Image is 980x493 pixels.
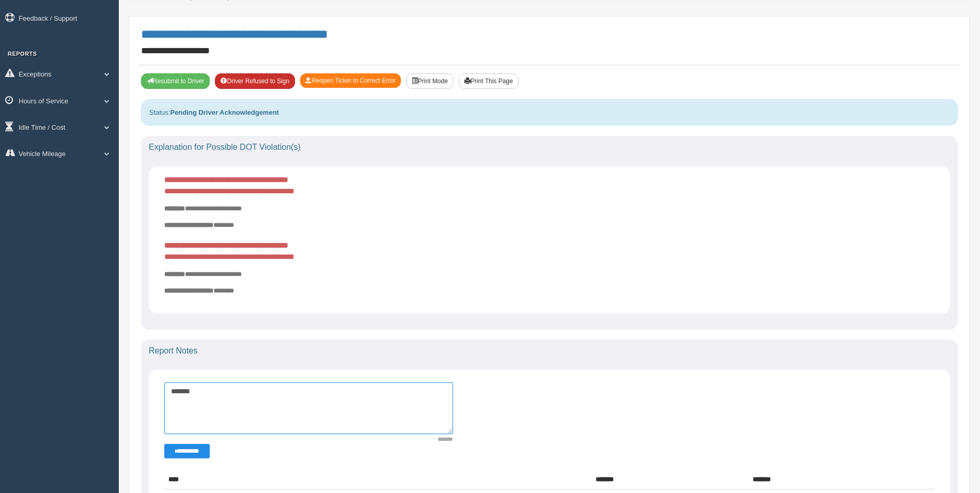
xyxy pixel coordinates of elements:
[164,444,210,458] button: Change Filter Options
[141,99,958,126] div: Status:
[459,73,519,89] button: Print This Page
[406,73,454,89] button: Print Mode
[141,340,958,362] div: Report Notes
[300,73,401,88] button: Reopen Ticket
[170,109,278,116] strong: Pending Driver Acknowledgement
[215,73,295,89] button: Driver Refused to Sign
[141,136,958,159] div: Explanation for Possible DOT Violation(s)
[141,73,210,89] button: Resubmit To Driver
